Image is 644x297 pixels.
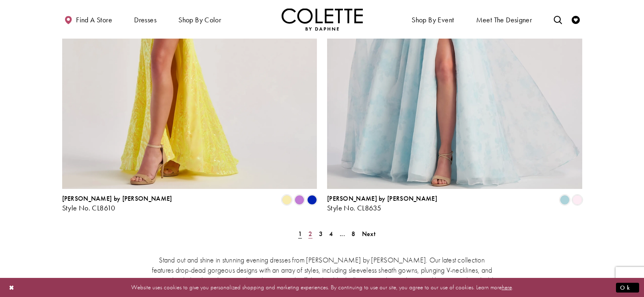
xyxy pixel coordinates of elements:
[349,228,358,240] a: Page 8
[62,194,172,203] span: [PERSON_NAME] by [PERSON_NAME]
[552,8,564,30] a: Toggle search
[306,228,314,240] a: Page 2
[59,282,585,293] p: Website uses cookies to give you personalized shopping and marketing experiences. By continuing t...
[282,195,292,205] i: Sunshine
[572,195,582,205] i: Light Pink
[132,8,158,30] span: Dresses
[327,203,381,212] span: Style No. CL8635
[362,230,375,238] span: Next
[327,194,437,203] span: [PERSON_NAME] by [PERSON_NAME]
[329,230,333,238] span: 4
[319,230,323,238] span: 3
[178,16,221,24] span: Shop by color
[327,195,437,212] div: Colette by Daphne Style No. CL8635
[296,228,304,240] span: Current Page
[62,203,115,212] span: Style No. CL8610
[317,228,325,240] a: Page 3
[176,8,223,30] span: Shop by color
[5,280,19,295] button: Close Dialog
[337,228,347,240] a: ...
[616,282,639,293] button: Submit Dialog
[412,16,454,24] span: Shop By Event
[476,16,532,24] span: Meet the designer
[134,16,156,24] span: Dresses
[351,230,355,238] span: 8
[560,195,570,205] i: Sky Blue
[502,283,512,291] a: here
[410,8,456,30] span: Shop By Event
[327,228,335,240] a: Page 4
[570,8,582,30] a: Check Wishlist
[282,8,363,30] img: Colette by Daphne
[474,8,534,30] a: Meet the designer
[307,195,317,205] i: Royal Blue
[62,195,172,212] div: Colette by Daphne Style No. CL8610
[360,228,378,240] a: Next Page
[62,8,114,30] a: Find a store
[295,195,304,205] i: Orchid
[340,230,345,238] span: ...
[298,230,302,238] span: 1
[282,8,363,30] a: Visit Home Page
[76,16,112,24] span: Find a store
[308,230,312,238] span: 2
